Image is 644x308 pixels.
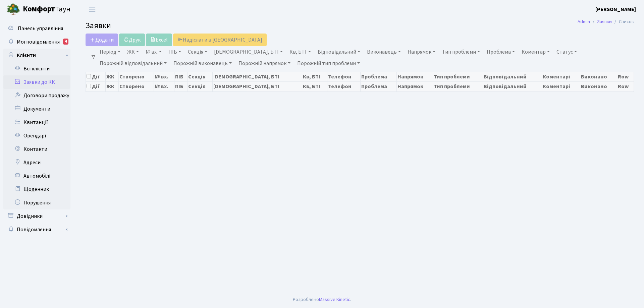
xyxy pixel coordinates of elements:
a: Квитанції [3,116,70,129]
th: Виконано [580,72,617,81]
div: Розроблено . [293,296,351,303]
a: Порожній напрямок [236,58,293,69]
a: [DEMOGRAPHIC_DATA], БТІ [211,46,285,58]
th: ЖК [106,72,118,81]
th: ПІБ [174,81,187,91]
a: Проблема [484,46,518,58]
a: Статус [554,46,580,58]
th: Тип проблеми [433,72,483,81]
a: Надіслати в [GEOGRAPHIC_DATA] [173,34,267,46]
a: Порушення [3,196,70,209]
a: Заявки [597,18,612,25]
img: logo.png [7,3,20,16]
a: Додати [86,34,118,46]
th: Row [617,81,634,91]
a: Секція [185,46,210,58]
th: Проблема [360,72,396,81]
a: Admin [578,18,590,25]
a: Щоденник [3,183,70,196]
a: Автомобілі [3,169,70,183]
th: Напрямок [397,81,433,91]
a: Документи [3,102,70,116]
a: Кв, БТІ [287,46,313,58]
b: [PERSON_NAME] [595,6,636,13]
nav: breadcrumb [568,15,644,29]
th: Row [617,72,634,81]
li: Список [612,18,634,25]
th: Напрямок [397,72,433,81]
th: Створено [118,81,154,91]
th: ПІБ [174,72,187,81]
span: Заявки [86,20,111,32]
th: Відповідальний [483,72,542,81]
a: Заявки до КК [3,75,70,89]
a: № вх. [143,46,164,58]
th: Секція [187,72,213,81]
th: № вх. [154,81,174,91]
th: Кв, БТІ [302,72,327,81]
a: Порожній виконавець [171,58,234,69]
th: Секція [187,81,213,91]
th: Створено [118,72,154,81]
a: Мої повідомлення4 [3,35,70,49]
th: Дії [86,72,106,81]
a: Massive Kinetic [319,296,350,303]
th: [DEMOGRAPHIC_DATA], БТІ [213,81,302,91]
a: Тип проблеми [439,46,483,58]
span: Мої повідомлення [17,38,60,46]
a: Орендарі [3,129,70,142]
th: Телефон [327,81,361,91]
a: Коментар [519,46,552,58]
a: Адреси [3,156,70,169]
a: Договори продажу [3,89,70,102]
a: Порожній відповідальний [97,58,169,69]
th: Коментарі [542,72,580,81]
span: Додати [90,36,114,44]
a: Період [97,46,123,58]
th: Відповідальний [483,81,542,91]
a: Всі клієнти [3,62,70,75]
a: ЖК [124,46,142,58]
th: № вх. [154,72,174,81]
th: Коментарі [542,81,580,91]
th: Проблема [360,81,396,91]
a: Довідники [3,209,70,223]
span: Таун [23,4,70,15]
a: ПІБ [166,46,184,58]
a: Excel [146,34,172,46]
a: Контакти [3,142,70,156]
a: Напрямок [405,46,438,58]
th: Виконано [580,81,617,91]
a: Клієнти [3,49,70,62]
a: [PERSON_NAME] [595,5,636,13]
b: Комфорт [23,4,55,14]
a: Панель управління [3,22,70,35]
span: Панель управління [18,25,63,32]
a: Порожній тип проблеми [294,58,363,69]
th: Телефон [327,72,361,81]
div: 4 [63,39,68,45]
th: Кв, БТІ [302,81,327,91]
th: Дії [86,81,106,91]
th: ЖК [106,81,118,91]
th: Тип проблеми [433,81,483,91]
a: Повідомлення [3,223,70,236]
a: Відповідальний [315,46,363,58]
a: Виконавець [364,46,404,58]
button: Переключити навігацію [84,4,101,15]
a: Друк [119,34,145,46]
th: [DEMOGRAPHIC_DATA], БТІ [213,72,302,81]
